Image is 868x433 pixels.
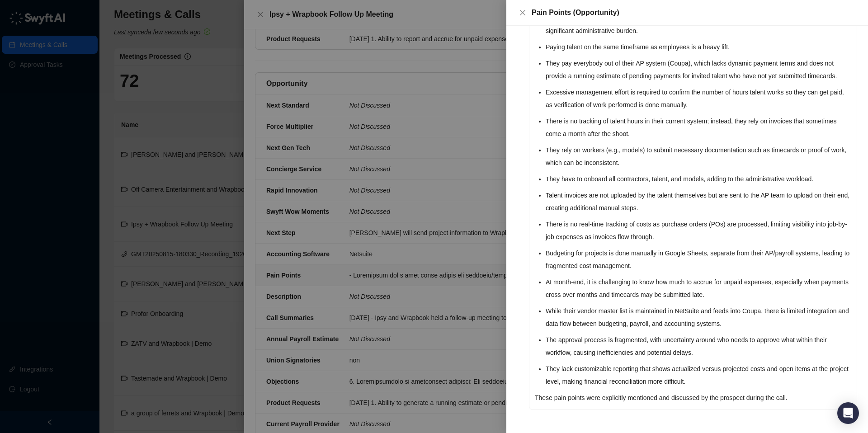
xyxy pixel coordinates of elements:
li: They have to onboard all contractors, talent, and models, adding to the administrative workload. [546,173,851,185]
li: The approval process is fragmented, with uncertainty around who needs to approve what within thei... [546,334,851,359]
div: Open Intercom Messenger [837,402,859,424]
li: They rely on workers (e.g., models) to submit necessary documentation such as timecards or proof ... [546,144,851,169]
div: Pain Points (Opportunity) [532,7,857,18]
li: They pay everybody out of their AP system (Coupa), which lacks dynamic payment terms and does not... [546,57,851,82]
li: Talent invoices are not uploaded by the talent themselves but are sent to the AP team to upload o... [546,189,851,214]
span: close [519,9,526,16]
button: Close [517,7,528,18]
li: Paying talent on the same timeframe as employees is a heavy lift. [546,41,851,53]
li: While their vendor master list is maintained in NetSuite and feeds into Coupa, there is limited i... [546,305,851,330]
li: Excessive management effort is required to confirm the number of hours talent works so they can g... [546,86,851,111]
li: There is no real-time tracking of costs as purchase orders (POs) are processed, limiting visibili... [546,218,851,243]
p: These pain points were explicitly mentioned and discussed by the prospect during the call. [535,391,851,404]
li: At month-end, it is challenging to know how much to accrue for unpaid expenses, especially when p... [546,276,851,301]
li: There is no tracking of talent hours in their current system; instead, they rely on invoices that... [546,115,851,140]
li: They lack customizable reporting that shows actualized versus projected costs and open items at t... [546,362,851,388]
li: Budgeting for projects is done manually in Google Sheets, separate from their AP/payroll systems,... [546,247,851,272]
